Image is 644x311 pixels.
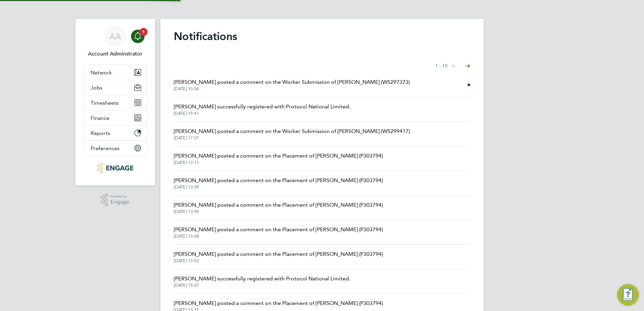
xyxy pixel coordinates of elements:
button: Engage Resource Center [617,284,639,306]
span: 1 - 10 [435,63,448,69]
a: [PERSON_NAME] posted a comment on the Placement of [PERSON_NAME] (P303794)[DATE] 13:11 [174,152,383,165]
button: Finance [84,110,147,125]
span: [DATE] 15:07 [174,283,350,288]
button: Jobs [84,80,147,95]
span: [PERSON_NAME] posted a comment on the Worker Submission of [PERSON_NAME] (WS299417) [174,127,410,135]
span: [DATE] 13:02 [174,258,383,264]
span: [PERSON_NAME] posted a comment on the Placement of [PERSON_NAME] (P303794) [174,152,383,160]
button: Network [84,65,147,80]
a: [PERSON_NAME] posted a comment on the Worker Submission of [PERSON_NAME] (WS299417)[DATE] 17:07 [174,127,410,141]
a: [PERSON_NAME] posted a comment on the Placement of [PERSON_NAME] (P303794)[DATE] 13:08 [174,226,383,239]
a: [PERSON_NAME] posted a comment on the Placement of [PERSON_NAME] (P303794)[DATE] 13:02 [174,250,383,264]
span: [PERSON_NAME] successfully registered with Protocol National Limited. [174,275,350,283]
button: Preferences [84,141,147,155]
span: Reports [91,130,110,136]
span: [DATE] 19:41 [174,111,350,116]
span: [PERSON_NAME] posted a comment on the Placement of [PERSON_NAME] (P303794) [174,201,383,209]
span: [PERSON_NAME] posted a comment on the Placement of [PERSON_NAME] (P303794) [174,176,383,184]
a: Go to home page [84,163,147,173]
a: 1 [131,26,144,47]
a: [PERSON_NAME] posted a comment on the Placement of [PERSON_NAME] (P303794)[DATE] 13:09 [174,176,383,190]
span: [PERSON_NAME] posted a comment on the Placement of [PERSON_NAME] (P303794) [174,250,383,258]
span: Preferences [91,145,120,151]
a: AAAccount Adminstrator [84,26,147,58]
h1: Notifications [174,30,470,43]
nav: Select page of notifications list [435,59,470,73]
span: [DATE] 13:11 [174,160,383,165]
a: [PERSON_NAME] successfully registered with Protocol National Limited.[DATE] 15:07 [174,275,350,288]
span: Account Adminstrator [84,50,147,58]
span: Engage [110,199,129,205]
span: Timesheets [91,100,119,106]
span: [PERSON_NAME] posted a comment on the Placement of [PERSON_NAME] (P303794) [174,299,383,307]
span: [PERSON_NAME] posted a comment on the Worker Submission of [PERSON_NAME] (WS297373) [174,78,410,86]
a: [PERSON_NAME] successfully registered with Protocol National Limited.[DATE] 19:41 [174,103,350,116]
span: Finance [91,115,109,121]
span: [PERSON_NAME] successfully registered with Protocol National Limited. [174,103,350,111]
span: Jobs [91,84,102,91]
span: [DATE] 13:09 [174,209,383,214]
button: Timesheets [84,95,147,110]
span: [DATE] 17:07 [174,135,410,141]
a: [PERSON_NAME] posted a comment on the Worker Submission of [PERSON_NAME] (WS297373)[DATE] 10:56 [174,78,410,92]
a: [PERSON_NAME] posted a comment on the Placement of [PERSON_NAME] (P303794)[DATE] 13:09 [174,201,383,214]
span: Powered by [110,194,129,199]
span: [DATE] 13:09 [174,184,383,190]
span: 1 [139,28,148,36]
img: protocol-logo-retina.png [97,163,133,173]
span: Network [91,69,112,76]
span: AA [109,32,121,41]
span: [DATE] 13:08 [174,234,383,239]
button: Reports [84,126,147,140]
span: [PERSON_NAME] posted a comment on the Placement of [PERSON_NAME] (P303794) [174,226,383,234]
nav: Main navigation [75,19,155,185]
span: [DATE] 10:56 [174,86,410,92]
a: Powered byEngage [101,194,130,206]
